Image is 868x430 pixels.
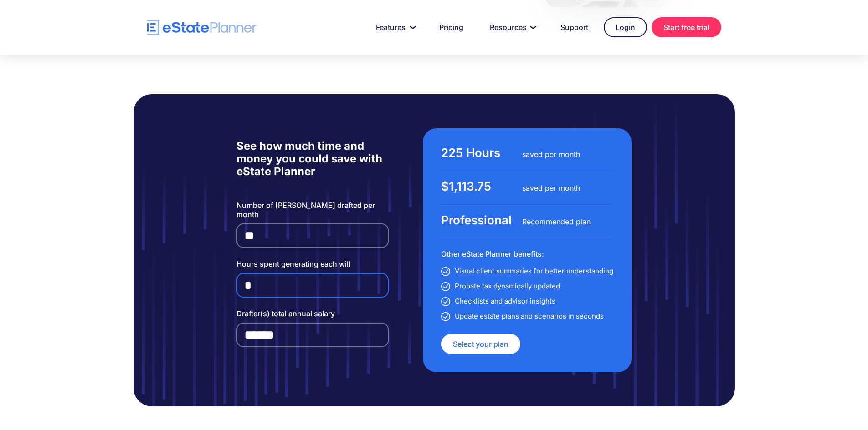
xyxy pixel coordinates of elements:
[441,214,522,227] div: Professional
[236,201,389,219] label: Number of [PERSON_NAME] drafted per month
[479,18,545,36] a: Resources
[428,18,474,36] a: Pricing
[365,18,424,36] a: Features
[236,309,389,318] label: Drafter(s) total annual salary
[441,147,522,159] div: 225 Hours
[147,20,257,35] a: home
[441,180,522,193] div: $1,113.75
[652,17,721,37] a: Start free trial
[522,215,603,228] div: Recommended plan
[550,18,599,36] a: Support
[236,140,389,178] h5: See how much time and money you could save with eState Planner
[604,17,647,37] a: Login
[522,182,603,194] div: saved per month
[441,334,520,354] a: Select your plan
[236,259,389,268] label: Hours spent generating each will
[236,201,389,347] form: Email Form
[522,148,603,161] div: saved per month
[441,310,613,323] li: Update estate plans and scenarios in seconds
[441,295,613,308] li: Checklists and advisor insights
[441,280,613,293] li: Probate tax dynamically updated
[441,248,613,260] h6: Other eState Planner benefits:
[441,265,613,278] li: Visual client summaries for better understanding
